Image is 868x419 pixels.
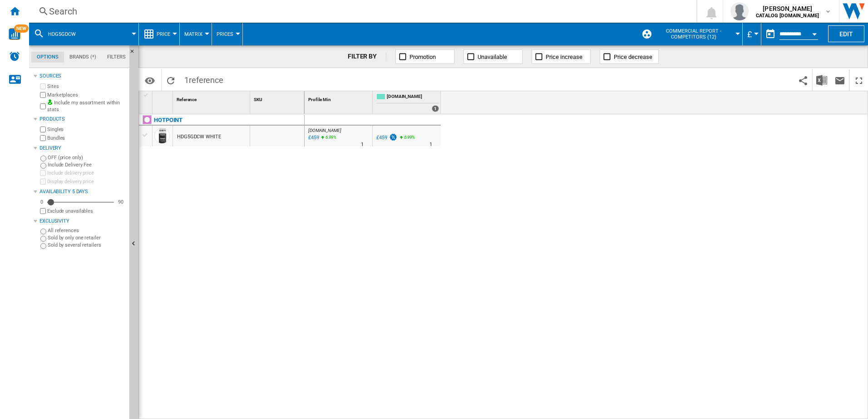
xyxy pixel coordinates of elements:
[47,135,126,141] label: Bundles
[252,91,304,105] div: Sort None
[47,126,126,133] label: Singles
[532,49,591,64] button: Price increase
[600,49,659,64] button: Price decrease
[361,140,364,149] div: Delivery Time : 1 day
[816,75,827,86] img: excel-24x24.png
[831,69,849,91] button: Send this report by email
[429,140,432,149] div: Delivery Time : 1 day
[747,23,756,45] button: £
[47,198,114,207] md-slider: Availability
[654,28,733,40] span: Commercial Report - Competitors (12)
[48,227,126,234] label: All references
[40,236,46,242] input: Sold by only one retailer
[116,199,126,205] div: 90
[794,69,812,91] button: Share this bookmark with others
[376,135,387,141] div: £459
[64,52,102,63] md-tab-item: Brands (*)
[432,105,439,112] div: 1 offers sold by AO.COM
[40,179,46,185] input: Display delivery price
[39,116,126,123] div: Products
[40,83,46,89] input: Sites
[175,91,250,105] div: Reference Sort None
[39,218,126,225] div: Exclusivity
[34,23,134,45] div: HDG5GDCW
[375,91,441,114] div: [DOMAIN_NAME] 1 offers sold by AO.COM
[306,91,372,105] div: Profile Min Sort None
[129,45,140,62] button: Hide
[254,97,262,102] span: SKU
[47,99,126,113] label: Include my assortment within stats
[48,23,85,45] button: HDG5GDCW
[47,92,126,98] label: Marketplaces
[47,83,126,90] label: Sites
[828,25,864,42] button: Edit
[546,54,582,60] span: Price increase
[761,25,779,43] button: md-calendar
[389,133,398,141] img: promotionV3.png
[478,54,507,60] span: Unavailable
[48,31,76,37] span: HDG5GDCW
[641,23,738,45] div: Commercial Report - Competitors (12)
[189,75,223,85] span: reference
[184,23,207,45] button: Matrix
[403,133,409,144] i: %
[40,208,46,214] input: Display delivery price
[850,69,868,91] button: Maximize
[157,23,175,45] button: Price
[175,91,250,105] div: Sort None
[40,92,46,98] input: Marketplaces
[387,93,439,101] span: [DOMAIN_NAME]
[306,91,372,105] div: Sort None
[184,31,202,37] span: Matrix
[217,31,233,37] span: Prices
[325,135,334,140] span: 6.99
[47,178,126,185] label: Display delivery price
[154,91,173,105] div: Sort None
[40,101,46,112] input: Include my assortment within stats
[40,170,46,176] input: Include delivery price
[654,23,738,45] button: Commercial Report - Competitors (12)
[614,54,652,60] span: Price decrease
[40,229,46,234] input: All references
[730,2,749,20] img: profile.jpg
[49,5,673,18] div: Search
[756,13,819,19] b: CATALOG [DOMAIN_NAME]
[307,133,319,142] div: Last updated : Wednesday, 15 October 2025 10:15
[31,52,64,63] md-tab-item: Options
[38,199,45,205] div: 0
[47,208,126,214] label: Exclude unavailables
[464,49,523,64] button: Unavailable
[154,115,182,126] div: Click to filter on that brand
[395,49,454,64] button: Promotion
[141,72,159,88] button: Options
[48,234,126,241] label: Sold by only one retailer
[756,4,819,13] span: [PERSON_NAME]
[375,133,398,142] div: £459
[40,127,46,132] input: Singles
[813,69,831,91] button: Download in Excel
[48,154,126,161] label: OFF (price only)
[9,51,20,62] img: alerts-logo.svg
[177,97,197,102] span: Reference
[409,54,436,60] span: Promotion
[9,28,20,40] img: wise-card.svg
[143,23,175,45] div: Price
[48,242,126,248] label: Sold by several retailers
[40,156,46,161] input: OFF (price only)
[102,52,131,63] md-tab-item: Filters
[14,24,29,33] span: NEW
[252,91,304,105] div: SKU Sort None
[47,99,53,105] img: mysite-bg-18x18.png
[177,127,221,147] div: HDG5GDCW WHITE
[217,23,238,45] div: Prices
[39,145,126,152] div: Delivery
[348,52,386,61] div: FILTER BY
[743,23,761,45] md-menu: Currency
[39,188,126,195] div: Availability 5 Days
[404,135,412,140] span: 6.99
[40,243,46,249] input: Sold by several retailers
[162,69,180,91] button: Reload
